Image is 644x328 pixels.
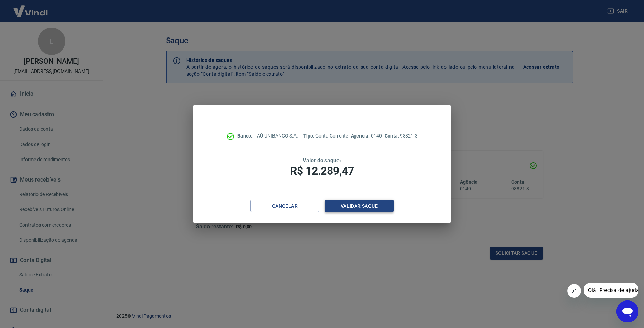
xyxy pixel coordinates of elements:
span: Valor do saque: [303,157,341,164]
iframe: Fechar mensagem [567,284,581,298]
iframe: Mensagem da empresa [584,283,638,298]
span: Agência: [351,133,371,139]
p: 98821-3 [385,132,418,140]
span: Banco: [237,133,254,139]
span: R$ 12.289,47 [290,164,354,177]
span: Olá! Precisa de ajuda? [4,5,58,10]
iframe: Botão para abrir a janela de mensagens [616,300,638,322]
p: ITAÚ UNIBANCO S.A. [237,132,298,140]
span: Tipo: [303,133,316,139]
p: 0140 [351,132,382,140]
button: Validar saque [325,200,394,212]
p: Conta Corrente [303,132,348,140]
button: Cancelar [250,200,319,212]
span: Conta: [385,133,400,139]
